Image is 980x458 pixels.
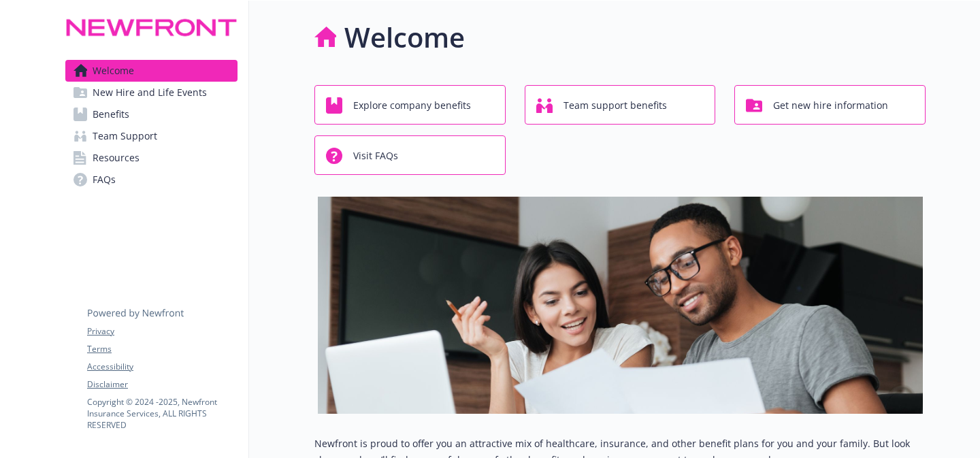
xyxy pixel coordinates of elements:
span: FAQs [93,169,116,191]
img: overview page banner [318,197,923,414]
a: Benefits [65,103,238,125]
span: Team support benefits [563,93,667,118]
a: Team Support [65,125,238,147]
span: Resources [93,147,140,169]
span: Get new hire information [773,93,888,118]
a: New Hire and Life Events [65,82,238,103]
a: Resources [65,147,238,169]
span: Welcome [93,60,134,82]
span: Team Support [93,125,157,147]
a: Accessibility [87,361,237,373]
a: Terms [87,343,237,355]
button: Get new hire information [734,85,926,125]
button: Explore company benefits [314,85,506,125]
button: Visit FAQs [314,135,506,175]
a: Privacy [87,325,237,338]
a: FAQs [65,169,238,191]
span: Explore company benefits [353,93,471,118]
p: Copyright © 2024 - 2025 , Newfront Insurance Services, ALL RIGHTS RESERVED [87,396,237,431]
a: Disclaimer [87,378,237,391]
span: Visit FAQs [353,143,398,169]
span: Benefits [93,103,129,125]
a: Welcome [65,60,238,82]
button: Team support benefits [525,85,716,125]
h1: Welcome [344,17,465,58]
span: New Hire and Life Events [93,82,207,103]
